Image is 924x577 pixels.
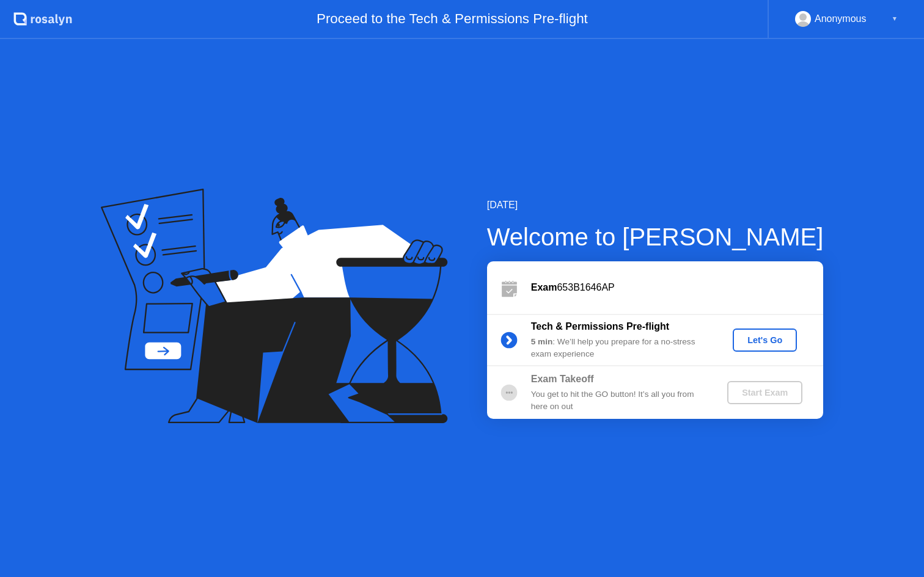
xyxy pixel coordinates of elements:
div: Welcome to [PERSON_NAME] [487,219,824,255]
b: Exam Takeoff [531,374,594,384]
button: Let's Go [733,328,797,352]
div: You get to hit the GO button! It’s all you from here on out [531,388,707,413]
b: Exam [531,282,557,292]
div: Let's Go [738,335,792,345]
b: 5 min [531,337,553,346]
div: 653B1646AP [531,280,823,295]
div: ▼ [892,11,898,27]
div: [DATE] [487,198,824,212]
div: Anonymous [815,11,867,27]
b: Tech & Permissions Pre-flight [531,321,669,332]
button: Start Exam [727,381,802,404]
div: : We’ll help you prepare for a no-stress exam experience [531,336,707,361]
div: Start Exam [732,388,798,397]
